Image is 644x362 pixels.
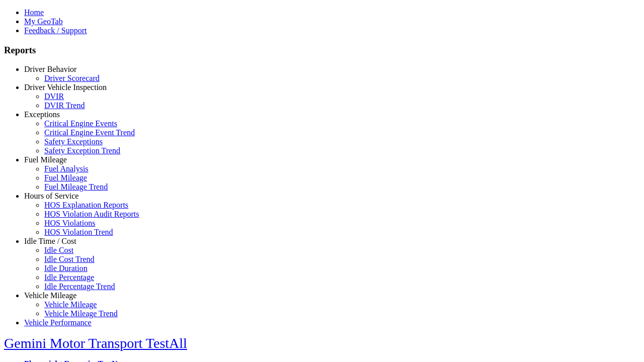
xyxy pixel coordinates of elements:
[44,282,115,291] a: Idle Percentage Trend
[24,83,107,92] a: Driver Vehicle Inspection
[24,291,76,300] a: Vehicle Mileage
[44,164,89,173] a: Fuel Analysis
[44,74,100,82] a: Driver Scorecard
[24,17,63,26] a: My GeoTab
[4,45,640,56] h3: Reports
[24,192,78,200] a: Hours of Service
[44,137,103,146] a: Safety Exceptions
[44,128,135,137] a: Critical Engine Event Trend
[44,101,85,110] a: DVIR Trend
[44,246,73,254] a: Idle Cost
[24,237,76,245] a: Idle Time / Cost
[44,146,120,155] a: Safety Exception Trend
[44,201,128,209] a: HOS Explanation Reports
[44,273,94,282] a: Idle Percentage
[44,92,64,101] a: DVIR
[24,318,92,327] a: Vehicle Performance
[44,309,118,318] a: Vehicle Mileage Trend
[44,228,113,236] a: HOS Violation Trend
[24,110,60,119] a: Exceptions
[44,300,97,309] a: Vehicle Mileage
[44,119,117,128] a: Critical Engine Events
[44,210,139,218] a: HOS Violation Audit Reports
[44,219,95,227] a: HOS Violations
[24,65,76,73] a: Driver Behavior
[44,173,87,182] a: Fuel Mileage
[24,26,87,35] a: Feedback / Support
[24,155,67,164] a: Fuel Mileage
[4,335,187,351] a: Gemini Motor Transport TestAll
[44,255,95,263] a: Idle Cost Trend
[24,8,44,17] a: Home
[44,264,88,273] a: Idle Duration
[44,183,108,191] a: Fuel Mileage Trend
